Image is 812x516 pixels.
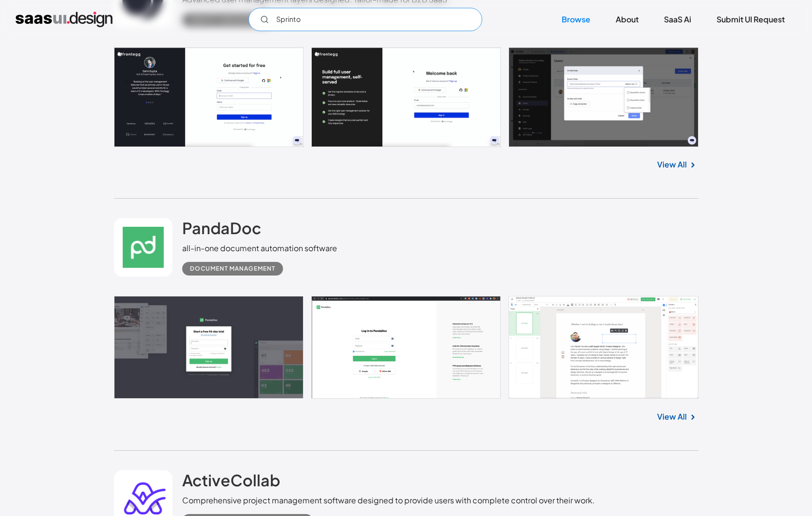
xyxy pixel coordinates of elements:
[652,9,703,30] a: SaaS Ai
[657,411,687,423] a: View All
[182,470,280,495] a: ActiveCollab
[190,263,275,275] div: Document Management
[248,8,482,31] input: Search UI designs you're looking for...
[182,495,595,506] div: Comprehensive project management software designed to provide users with complete control over th...
[182,218,261,238] h2: PandaDoc
[604,9,650,30] a: About
[182,242,337,254] div: all-in-one document automation software
[182,218,261,242] a: PandaDoc
[550,9,602,30] a: Browse
[248,8,482,31] form: Email Form
[16,12,113,27] a: home
[705,9,796,30] a: Submit UI Request
[182,470,280,490] h2: ActiveCollab
[657,159,687,170] a: View All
